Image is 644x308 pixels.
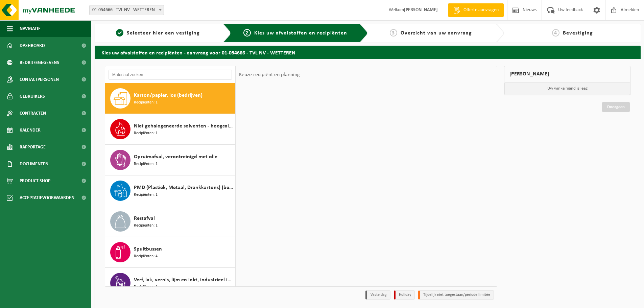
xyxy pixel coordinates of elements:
[134,122,233,130] span: Niet gehalogeneerde solventen - hoogcalorisch in kleinverpakking
[105,268,235,298] button: Verf, lak, vernis, lijm en inkt, industrieel in kleinverpakking Recipiënten: 1
[20,139,46,156] span: Rapportage
[236,66,303,83] div: Keuze recipiënt en planning
[504,66,630,82] div: [PERSON_NAME]
[134,253,158,260] span: Recipiënten: 4
[20,37,45,54] span: Dashboard
[109,70,232,80] input: Materiaal zoeken
[134,153,217,161] span: Opruimafval, verontreinigd met olie
[243,29,251,37] span: 2
[394,290,415,300] li: Holiday
[20,71,59,88] span: Contactpersonen
[105,206,235,237] button: Restafval Recipiënten: 1
[20,88,45,105] span: Gebruikers
[20,54,59,71] span: Bedrijfsgegevens
[602,102,630,112] a: Doorgaan
[134,161,158,167] span: Recipiënten: 1
[134,130,158,137] span: Recipiënten: 1
[89,5,164,15] span: 01-054666 - TVL NV - WETTEREN
[134,245,162,253] span: Spuitbussen
[95,46,641,59] h2: Kies uw afvalstoffen en recipiënten - aanvraag voor 01-054666 - TVL NV - WETTEREN
[134,276,233,284] span: Verf, lak, vernis, lijm en inkt, industrieel in kleinverpakking
[552,29,559,37] span: 4
[563,30,593,36] span: Bevestiging
[134,91,202,99] span: Karton/papier, los (bedrijven)
[134,284,158,290] span: Recipiënten: 1
[20,105,46,122] span: Contracten
[401,30,472,36] span: Overzicht van uw aanvraag
[418,290,494,300] li: Tijdelijk niet toegestaan/période limitée
[127,30,200,36] span: Selecteer hier een vestiging
[390,29,397,37] span: 3
[98,29,218,37] a: 1Selecteer hier een vestiging
[90,5,164,15] span: 01-054666 - TVL NV - WETTEREN
[20,122,41,139] span: Kalender
[105,145,235,175] button: Opruimafval, verontreinigd met olie Recipiënten: 1
[20,189,74,206] span: Acceptatievoorwaarden
[448,3,504,17] a: Offerte aanvragen
[134,214,155,222] span: Restafval
[20,20,41,37] span: Navigatie
[134,184,233,192] span: PMD (Plastiek, Metaal, Drankkartons) (bedrijven)
[504,82,630,95] p: Uw winkelmand is leeg
[105,83,235,114] button: Karton/papier, los (bedrijven) Recipiënten: 1
[462,7,500,14] span: Offerte aanvragen
[134,192,158,198] span: Recipiënten: 1
[105,114,235,145] button: Niet gehalogeneerde solventen - hoogcalorisch in kleinverpakking Recipiënten: 1
[134,99,158,106] span: Recipiënten: 1
[254,30,347,36] span: Kies uw afvalstoffen en recipiënten
[20,172,50,189] span: Product Shop
[365,290,390,300] li: Vaste dag
[116,29,123,37] span: 1
[20,156,48,172] span: Documenten
[404,7,438,13] strong: [PERSON_NAME]
[134,222,158,229] span: Recipiënten: 1
[105,237,235,268] button: Spuitbussen Recipiënten: 4
[105,175,235,206] button: PMD (Plastiek, Metaal, Drankkartons) (bedrijven) Recipiënten: 1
